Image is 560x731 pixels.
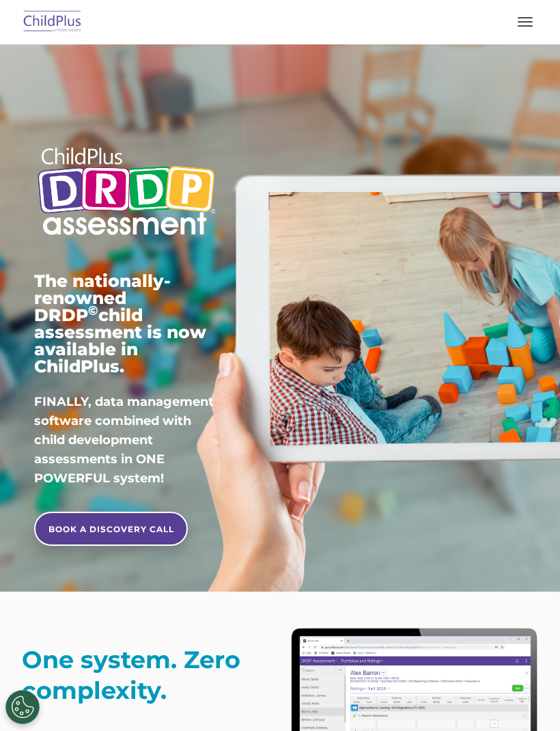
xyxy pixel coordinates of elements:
[5,690,40,724] button: Cookies Settings
[34,512,188,546] a: BOOK A DISCOVERY CALL
[88,303,98,318] sup: ©
[34,394,214,486] span: FINALLY, data management software combined with child development assessments in ONE POWERFUL sys...
[34,137,219,249] img: Copyright - DRDP Logo Light
[20,6,85,38] img: ChildPlus by Procare Solutions
[22,645,240,705] strong: One system. Zero complexity.
[34,271,206,376] span: The nationally-renowned DRDP child assessment is now available in ChildPlus.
